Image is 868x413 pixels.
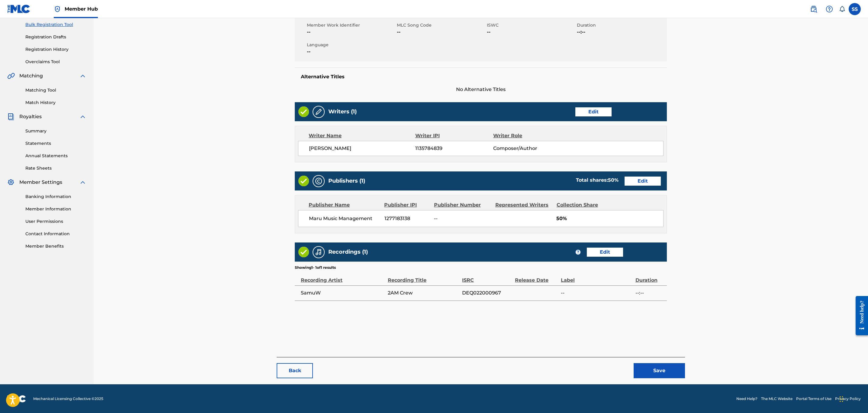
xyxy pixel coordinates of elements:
[840,390,843,408] div: Drag
[397,22,485,28] span: MLC Song Code
[556,215,663,222] span: 50%
[557,201,610,209] div: Collection Share
[307,28,395,36] span: --
[25,206,86,212] a: Member Information
[301,289,385,297] span: SamuW
[295,265,336,270] p: Showing 1 - 1 of 1 results
[301,74,661,80] h5: Alternative Titles
[328,177,365,184] h5: Publishers (1)
[328,249,368,255] h5: Recordings (1)
[25,140,86,147] a: Statements
[65,5,98,12] span: Member Hub
[7,395,26,402] img: logo
[575,107,612,116] a: Edit
[315,108,322,115] img: Writers
[388,270,459,284] div: Recording Title
[823,3,835,15] div: Help
[309,201,380,209] div: Publisher Name
[25,193,86,200] a: Banking Information
[25,46,86,53] a: Registration History
[295,86,667,93] span: No Alternative Titles
[79,72,86,80] img: expand
[315,249,322,256] img: Recordings
[19,113,42,120] span: Royalties
[328,108,357,115] h5: Writers (1)
[25,21,86,28] a: Bulk Registration Tool
[309,132,415,139] div: Writer Name
[7,113,14,120] img: Royalties
[307,22,395,28] span: Member Work Identifier
[25,87,86,93] a: Matching Tool
[309,215,380,222] span: Maru Music Management
[19,72,43,80] span: Matching
[25,34,86,40] a: Registration Drafts
[849,3,861,15] div: User Menu
[25,165,86,171] a: Rate Sheets
[415,132,493,139] div: Writer IPI
[434,201,491,209] div: Publisher Number
[625,177,661,186] a: Edit
[851,291,868,340] iframe: Resource Center
[298,106,309,117] img: Valid
[309,145,415,152] span: [PERSON_NAME]
[487,22,575,28] span: ISWC
[577,28,665,36] span: --:--
[25,231,86,237] a: Contact Information
[25,243,86,249] a: Member Benefits
[79,113,86,120] img: expand
[25,59,86,65] a: Overclaims Tool
[462,289,512,297] span: DEQ022000967
[415,145,493,152] span: 1135784839
[25,153,86,159] a: Annual Statements
[493,145,564,152] span: Composer/Author
[561,270,632,284] div: Label
[839,6,845,12] div: Notifications
[384,201,429,209] div: Publisher IPI
[826,5,833,13] img: help
[277,363,313,378] button: Back
[733,170,868,413] iframe: Chat Widget
[577,22,665,28] span: Duration
[434,215,491,222] span: --
[7,5,31,13] img: MLC Logo
[487,28,575,36] span: --
[576,177,619,184] div: Total shares:
[561,289,632,297] span: --
[810,5,817,13] img: search
[7,179,14,186] img: Member Settings
[54,5,61,13] img: Top Rightsholder
[307,42,395,48] span: Language
[634,363,685,378] button: Save
[33,396,103,402] span: Mechanical Licensing Collective © 2025
[298,176,309,186] img: Valid
[635,289,664,297] span: --:--
[384,215,430,222] span: 1277183138
[25,218,86,225] a: User Permissions
[388,289,459,297] span: 2AM Crew
[315,177,322,185] img: Publishers
[25,128,86,134] a: Summary
[493,132,564,139] div: Writer Role
[301,270,385,284] div: Recording Artist
[79,179,86,186] img: expand
[635,270,664,284] div: Duration
[307,48,395,55] span: --
[7,72,15,80] img: Matching
[608,177,619,183] span: 50 %
[587,248,623,257] a: Edit
[25,99,86,106] a: Match History
[298,247,309,257] img: Valid
[462,270,512,284] div: ISRC
[515,270,558,284] div: Release Date
[19,179,62,186] span: Member Settings
[576,250,580,255] span: ?
[495,201,552,209] div: Represented Writers
[808,3,820,15] a: Public Search
[397,28,485,36] span: --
